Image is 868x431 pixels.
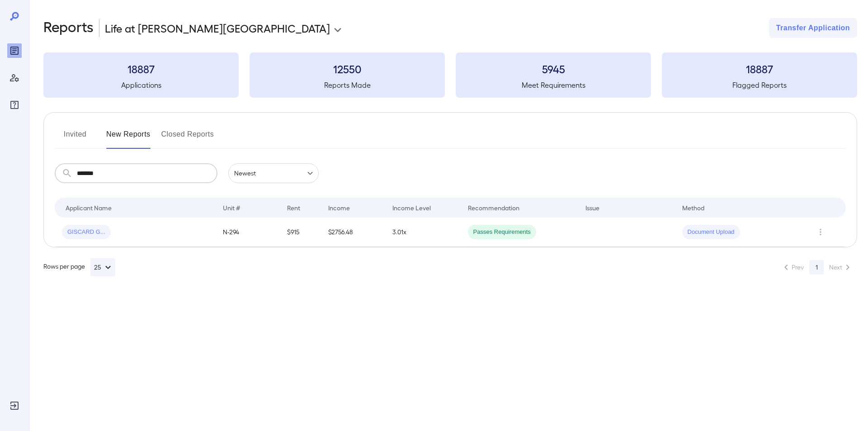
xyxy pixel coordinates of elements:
h5: Applications [43,80,239,90]
div: Newest [228,163,319,183]
button: Row Actions [813,225,828,239]
button: Invited [55,127,95,149]
span: GISCARD G... [62,228,111,237]
td: N-294 [216,218,280,247]
div: Income Level [392,202,431,213]
nav: pagination navigation [777,260,857,275]
h5: Meet Requirements [456,80,651,90]
div: Income [328,202,350,213]
h3: 5945 [456,62,651,76]
div: Unit # [223,202,240,213]
div: Reports [7,43,22,58]
div: Issue [585,202,600,213]
button: Closed Reports [161,127,214,149]
td: $915 [280,218,321,247]
div: FAQ [7,98,22,112]
p: Life at [PERSON_NAME][GEOGRAPHIC_DATA] [105,21,330,35]
button: Transfer Application [769,18,857,38]
span: Document Upload [682,228,740,237]
div: Applicant Name [66,202,112,213]
h3: 12550 [250,62,445,76]
h2: Reports [43,18,94,38]
h5: Flagged Reports [662,80,857,90]
div: Rows per page [43,258,115,276]
div: Recommendation [468,202,519,213]
div: Method [682,202,704,213]
button: page 1 [809,260,824,275]
h5: Reports Made [250,80,445,90]
td: $2756.48 [321,218,385,247]
button: 25 [90,258,115,276]
span: Passes Requirements [468,228,536,237]
td: 3.01x [385,218,460,247]
h3: 18887 [43,62,239,76]
div: Log Out [7,398,22,413]
div: Rent [287,202,302,213]
div: Manage Users [7,71,22,85]
button: New Reports [106,127,151,149]
h3: 18887 [662,62,857,76]
summary: 18887Applications12550Reports Made5945Meet Requirements18887Flagged Reports [43,52,857,98]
